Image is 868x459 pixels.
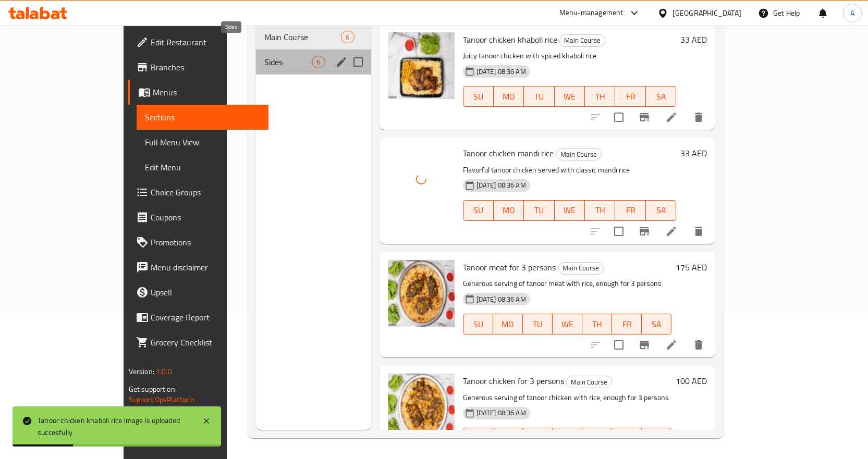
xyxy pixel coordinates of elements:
[686,219,711,244] button: delete
[38,415,192,438] div: Tanoor chicken khaboli rice image is uploaded succesfully
[463,277,672,290] p: Generous serving of tanoor meat with rice, enough for 3 persons
[472,180,530,190] span: [DATE] 08:36 AM
[608,334,630,356] span: Select to update
[582,428,612,449] button: TH
[137,155,268,180] a: Edit Menu
[463,259,556,275] span: Tanoor meat for 3 persons
[632,219,657,244] button: Branch-specific-item
[646,317,667,332] span: SA
[676,260,707,275] h6: 175 AED
[650,89,672,104] span: SA
[264,56,312,68] span: Sides
[650,203,672,218] span: SA
[673,7,741,19] div: [GEOGRAPHIC_DATA]
[341,31,354,43] div: items
[680,32,707,47] h6: 33 AED
[559,203,581,218] span: WE
[128,255,268,280] a: Menu disclaimer
[585,86,615,107] button: TH
[612,314,642,334] button: FR
[264,31,341,43] span: Main Course
[129,365,154,378] span: Version:
[334,54,349,70] button: edit
[616,317,638,332] span: FR
[463,200,494,221] button: SU
[619,203,641,218] span: FR
[523,428,553,449] button: TU
[128,205,268,230] a: Coupons
[686,332,711,357] button: delete
[686,105,711,130] button: delete
[128,30,268,55] a: Edit Restaurant
[665,225,678,238] a: Edit menu item
[559,89,581,104] span: WE
[553,428,582,449] button: WE
[497,317,519,332] span: MO
[463,49,677,63] p: Juicy tanoor chicken with spiced khaboli rice
[153,86,260,98] span: Menus
[493,428,523,449] button: MO
[494,200,524,221] button: MO
[524,86,554,107] button: TU
[388,32,455,99] img: Tanoor chicken khaboli rice
[560,34,605,46] span: Main Course
[468,89,490,104] span: SU
[145,136,260,148] span: Full Menu View
[151,286,260,299] span: Upsell
[151,236,260,249] span: Promotions
[468,203,490,218] span: SU
[151,186,260,199] span: Choice Groups
[527,317,548,332] span: TU
[468,317,489,332] span: SU
[463,391,672,404] p: Generous serving of tanoor chicken with rice, enough for 3 persons
[129,382,177,396] span: Get support on:
[128,305,268,330] a: Coverage Report
[556,148,602,160] div: Main Course
[129,393,195,406] a: Support.OpsPlatform
[151,311,260,324] span: Coverage Report
[646,200,676,221] button: SA
[632,105,657,130] button: Branch-specific-item
[151,36,260,48] span: Edit Restaurant
[567,376,612,388] span: Main Course
[850,7,854,19] span: A
[665,111,678,123] a: Edit menu item
[463,32,557,47] span: Tanoor chicken khaboli rice
[463,145,554,161] span: Tanoor chicken mandi rice
[642,314,671,334] button: SA
[676,374,707,388] h6: 100 AED
[632,332,657,357] button: Branch-specific-item
[498,203,520,218] span: MO
[128,80,268,105] a: Menus
[558,262,603,274] span: Main Course
[524,200,554,221] button: TU
[553,314,582,334] button: WE
[589,89,611,104] span: TH
[312,57,324,67] span: 6
[151,61,260,73] span: Branches
[615,86,645,107] button: FR
[145,111,260,123] span: Sections
[156,365,172,378] span: 1.0.0
[559,7,624,19] div: Menu-management
[498,89,520,104] span: MO
[528,203,550,218] span: TU
[493,314,523,334] button: MO
[642,428,671,449] button: SA
[555,200,585,221] button: WE
[615,200,645,221] button: FR
[558,262,604,275] div: Main Course
[612,428,642,449] button: FR
[341,32,353,42] span: 6
[665,339,678,351] a: Edit menu item
[619,89,641,104] span: FR
[145,161,260,173] span: Edit Menu
[589,203,611,218] span: TH
[472,408,530,418] span: [DATE] 08:36 AM
[646,86,676,107] button: SA
[528,89,550,104] span: TU
[523,314,553,334] button: TU
[463,314,493,334] button: SU
[256,49,371,75] div: Sides6edit
[128,180,268,205] a: Choice Groups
